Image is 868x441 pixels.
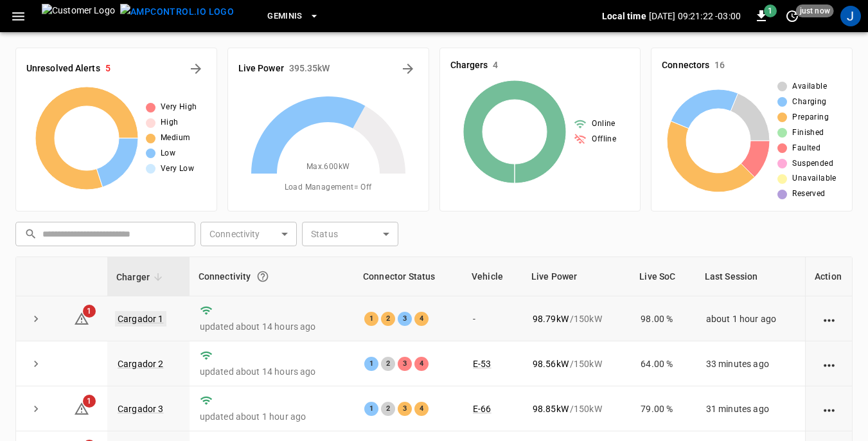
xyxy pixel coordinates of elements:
h6: 4 [493,59,498,73]
span: High [161,116,179,129]
span: 1 [83,305,96,318]
span: Geminis [267,9,303,24]
span: Low [161,147,175,160]
span: Max. 600 kW [306,161,350,174]
td: 31 minutes ago [696,386,805,431]
h6: Connectors [662,59,709,73]
a: 1 [74,403,89,413]
span: Charger [116,269,166,285]
span: Reserved [792,188,825,201]
span: Online [592,118,615,130]
button: All Alerts [186,59,206,79]
p: [DATE] 09:21:22 -03:00 [649,10,741,22]
th: Live SoC [630,257,695,296]
span: Very Low [161,163,194,175]
th: Connector Status [354,257,463,296]
a: Cargador 3 [118,404,164,414]
img: ampcontrol.io logo [120,4,234,20]
div: 1 [364,312,378,326]
p: 98.56 kW [533,357,569,370]
div: 3 [398,357,412,371]
td: 98.00 % [630,296,695,341]
div: 4 [414,312,429,326]
p: updated about 14 hours ago [200,320,344,333]
span: Charging [792,96,826,109]
div: 2 [381,312,395,326]
span: 1 [83,395,96,408]
div: action cell options [821,402,837,415]
a: E-66 [473,404,492,414]
p: 98.79 kW [533,312,569,325]
span: Offline [592,133,616,146]
td: 64.00 % [630,341,695,386]
div: 4 [414,402,429,416]
div: 2 [381,402,395,416]
button: Connection between the charger and our software. [251,265,274,288]
td: about 1 hour ago [696,296,805,341]
th: Vehicle [463,257,522,296]
div: 3 [398,402,412,416]
div: action cell options [821,357,837,370]
span: Preparing [792,111,829,124]
button: expand row [26,354,46,373]
img: Customer Logo [42,4,115,28]
p: updated about 14 hours ago [200,365,344,378]
h6: Live Power [238,62,284,76]
p: Local time [602,10,646,22]
td: 79.00 % [630,386,695,431]
h6: Chargers [450,59,488,73]
span: Available [792,80,827,93]
div: / 150 kW [533,312,621,325]
span: 1 [764,4,777,17]
button: expand row [26,399,46,419]
div: 3 [398,312,412,326]
span: Very High [161,101,197,114]
p: updated about 1 hour ago [200,410,344,423]
span: Load Management = Off [285,181,372,194]
a: Cargador 1 [115,311,166,327]
td: 33 minutes ago [696,341,805,386]
h6: Unresolved Alerts [26,62,100,76]
button: Geminis [262,4,324,29]
h6: 16 [714,59,725,73]
a: 1 [74,312,89,323]
div: / 150 kW [533,402,621,415]
div: profile-icon [840,6,861,26]
button: set refresh interval [782,6,802,26]
div: 1 [364,357,378,371]
a: E-53 [473,359,492,369]
span: Medium [161,132,190,145]
td: - [463,296,522,341]
h6: 5 [105,62,111,76]
div: 1 [364,402,378,416]
p: 98.85 kW [533,402,569,415]
h6: 395.35 kW [289,62,330,76]
div: / 150 kW [533,357,621,370]
th: Live Power [522,257,631,296]
div: 4 [414,357,429,371]
th: Last Session [696,257,805,296]
span: Faulted [792,142,820,155]
span: just now [796,4,834,17]
button: Energy Overview [398,59,418,79]
span: Unavailable [792,172,836,185]
a: Cargador 2 [118,359,164,369]
th: Action [805,257,852,296]
div: 2 [381,357,395,371]
button: expand row [26,309,46,328]
span: Finished [792,127,824,139]
div: Connectivity [199,265,345,288]
div: action cell options [821,312,837,325]
span: Suspended [792,157,833,170]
